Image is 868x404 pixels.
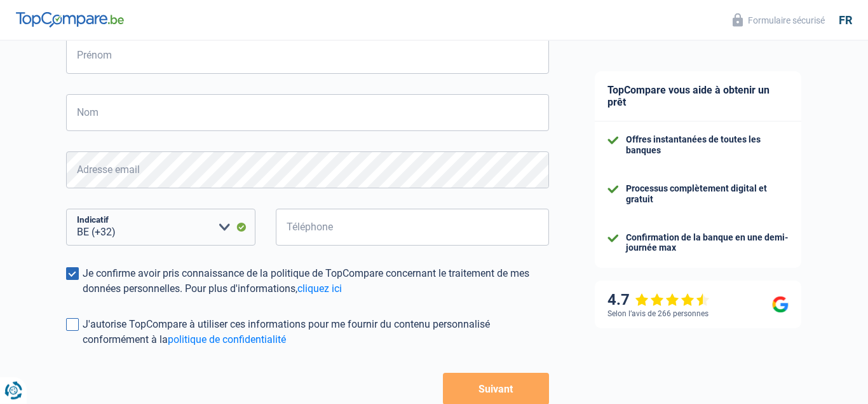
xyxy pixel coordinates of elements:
[3,199,4,200] img: Advertisement
[16,12,124,27] img: TopCompare Logo
[83,317,549,347] div: J'autorise TopCompare à utiliser ces informations pour me fournir du contenu personnalisé conform...
[607,291,710,309] div: 4.7
[297,282,342,295] a: cliquez ici
[626,134,789,156] div: Offres instantanées de toutes les banques
[839,13,852,27] div: fr
[83,266,549,296] div: Je confirme avoir pris connaissance de la politique de TopCompare concernant le traitement de mes...
[626,183,789,205] div: Processus complètement digital et gratuit
[725,10,832,31] button: Formulaire sécurisé
[168,333,286,345] a: politique de confidentialité
[626,232,789,254] div: Confirmation de la banque en une demi-journée max
[276,209,549,246] input: 401020304
[595,71,801,122] div: TopCompare vous aide à obtenir un prêt
[607,309,709,318] div: Selon l’avis de 266 personnes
